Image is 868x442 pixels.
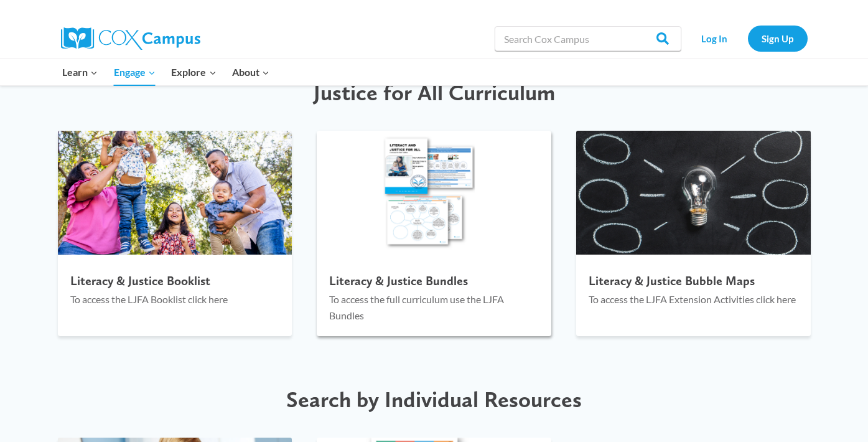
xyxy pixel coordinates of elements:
[688,26,808,51] nav: Secondary Navigation
[589,291,798,308] p: To access the LJFA Extension Activities click here
[589,273,798,288] h4: Literacy & Justice Bubble Maps
[294,52,574,105] span: Easy access to the Literacy & Justice for All Curriculum
[688,26,742,51] a: Log In
[55,59,106,85] button: Child menu of Learn
[317,131,551,255] img: LJFA_Bundle-1-1.png
[570,128,816,258] img: MicrosoftTeams-image-16-1-1024x623.png
[58,131,292,336] a: Literacy & Justice Booklist To access the LJFA Booklist click here
[329,291,539,323] p: To access the full curriculum use the LJFA Bundles
[164,59,225,85] button: Child menu of Explore
[70,291,280,308] p: To access the LJFA Booklist click here
[286,386,582,413] span: Search by Individual Resources
[576,131,811,336] a: Literacy & Justice Bubble Maps To access the LJFA Extension Activities click here
[70,273,280,288] h4: Literacy & Justice Booklist
[52,128,297,258] img: spanish-talk-read-play-family.jpg
[317,131,551,336] a: Literacy & Justice Bundles To access the full curriculum use the LJFA Bundles
[55,59,278,85] nav: Primary Navigation
[61,27,200,50] img: Cox Campus
[329,273,539,288] h4: Literacy & Justice Bundles
[748,26,808,51] a: Sign Up
[224,59,278,85] button: Child menu of About
[106,59,164,85] button: Child menu of Engage
[495,26,681,51] input: Search Cox Campus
